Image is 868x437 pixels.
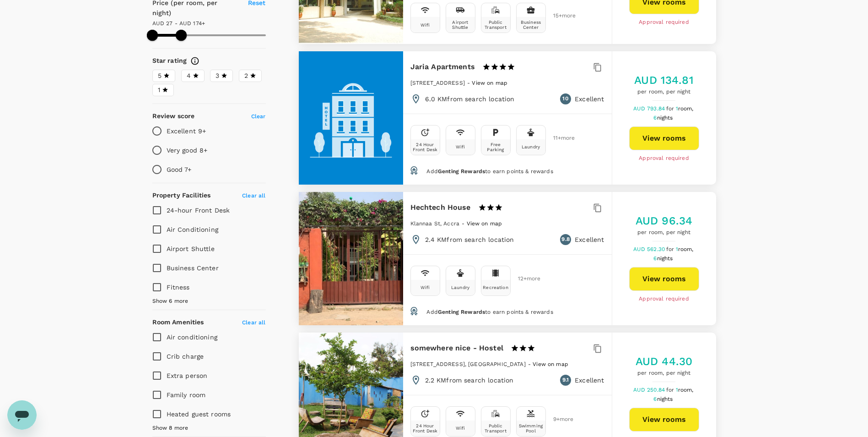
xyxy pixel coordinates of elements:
[167,126,206,136] p: Excellent 9+
[553,13,567,19] span: 15 + more
[421,22,430,27] div: Wifi
[483,142,508,152] div: Free Parking
[242,192,265,199] span: Clear all
[639,18,689,27] span: Approval required
[158,85,160,95] span: 1
[410,60,475,73] h6: Jaria Apartments
[438,309,485,315] span: Genting Rewards
[518,276,532,282] span: 12 + more
[676,105,695,112] span: 1
[152,20,205,27] span: AUD 27 - AUD 174+
[657,396,673,402] span: nights
[666,387,675,393] span: for
[167,226,218,233] span: Air Conditioning
[167,372,208,379] span: Extra person
[167,333,217,341] span: Air conditioning
[553,135,567,141] span: 11 + more
[634,87,694,97] span: per room, per night
[575,235,604,244] p: Excellent
[7,400,37,430] iframe: Bouton de lancement de la fenêtre de messagerie
[467,220,502,227] span: View on map
[426,168,553,175] span: Add to earn points & rewards
[483,285,508,290] div: Recreation
[533,360,568,367] a: View on map
[676,246,695,252] span: 1
[421,285,430,290] div: Wifi
[167,284,190,291] span: Fitness
[562,376,569,385] span: 9.1
[244,71,248,81] span: 2
[167,353,204,360] span: Crib charge
[467,80,472,86] span: -
[528,361,533,367] span: -
[152,56,187,66] h6: Star rating
[152,111,195,121] h6: Review score
[426,309,553,315] span: Add to earn points & rewards
[187,71,191,81] span: 4
[678,105,694,112] span: room,
[410,80,465,86] span: [STREET_ADDRESS]
[456,426,465,431] div: Wifi
[410,361,526,367] span: [STREET_ADDRESS], [GEOGRAPHIC_DATA]
[167,391,206,399] span: Family room
[636,354,692,369] h5: AUD 44.30
[216,71,219,81] span: 3
[242,319,265,326] span: Clear all
[413,142,438,152] div: 24 Hour Front Desk
[636,213,692,228] h5: AUD 96.34
[190,56,199,66] svg: Star ratings are awarded to properties to represent the quality of services, facilities, and amen...
[167,410,231,418] span: Heated guest rooms
[653,396,674,402] span: 6
[448,20,473,30] div: Airport Shuttle
[438,168,485,175] span: Genting Rewards
[657,255,673,262] span: nights
[639,295,689,304] span: Approval required
[629,267,699,291] button: View rooms
[167,207,230,214] span: 24-hour Front Desk
[629,126,699,150] button: View rooms
[152,424,189,433] span: Show 8 more
[251,113,266,120] span: Clear
[152,297,189,306] span: Show 6 more
[562,94,568,104] span: 10
[472,79,507,86] a: View on map
[678,246,694,252] span: room,
[678,387,694,393] span: room,
[636,369,692,378] span: per room, per night
[413,423,438,433] div: 24 Hour Front Desk
[553,416,567,422] span: 9 + more
[410,201,471,214] h6: Hechtech House
[483,20,508,30] div: Public Transport
[425,94,515,104] p: 6.0 KM from search location
[518,20,544,30] div: Business Center
[467,219,502,227] a: View on map
[633,387,667,393] span: AUD 250.84
[653,255,674,262] span: 6
[456,144,465,149] div: Wifi
[167,245,215,252] span: Airport Shuttle
[666,246,675,252] span: for
[657,115,673,121] span: nights
[152,191,211,201] h6: Property Facilities
[634,73,694,87] h5: AUD 134.81
[533,361,568,367] span: View on map
[462,220,466,227] span: -
[575,94,604,104] p: Excellent
[629,408,699,432] button: View rooms
[522,144,540,149] div: Laundry
[167,146,208,155] p: Very good 8+
[425,376,514,385] p: 2.2 KM from search location
[575,376,604,385] p: Excellent
[636,228,692,237] span: per room, per night
[158,71,162,81] span: 5
[472,80,507,86] span: View on map
[666,105,675,112] span: for
[167,165,192,174] p: Good 7+
[425,235,514,244] p: 2.4 KM from search location
[639,154,689,163] span: Approval required
[676,387,695,393] span: 1
[451,285,469,290] div: Laundry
